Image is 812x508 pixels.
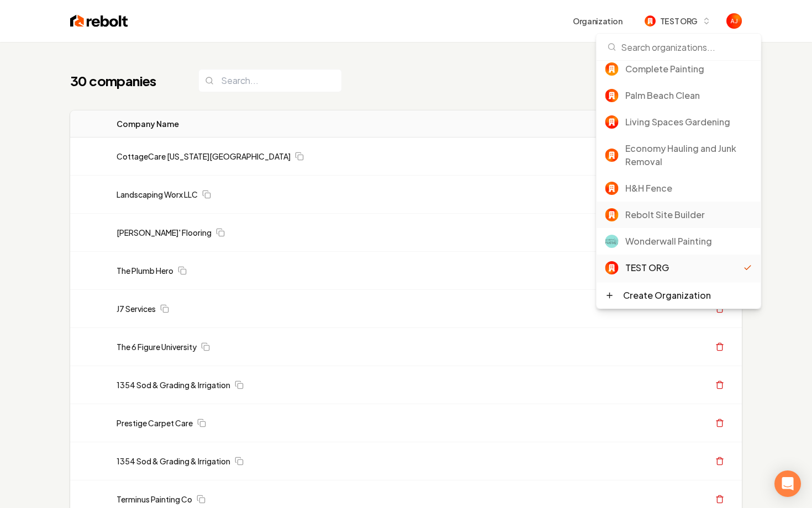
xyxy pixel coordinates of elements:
div: TEST ORG [625,261,744,274]
div: Living Spaces Gardening [625,115,752,129]
input: Search organizations... [603,34,755,60]
a: Prestige Carpet Care [117,417,193,428]
div: Economy Hauling and Junk Removal [625,142,752,168]
div: Create Organization [623,289,711,302]
img: Complete Painting [605,62,619,76]
img: Wonderwall Painting [605,235,619,248]
div: H&H Fence [625,182,752,195]
div: Open Intercom Messenger [774,470,801,497]
img: H&H Fence [605,182,619,195]
input: Search... [198,69,342,92]
img: Palm Beach Clean [605,89,619,102]
img: Rebolt Site Builder [605,208,619,221]
a: CottageCare [US_STATE][GEOGRAPHIC_DATA] [117,151,291,162]
img: Economy Hauling and Junk Removal [605,149,619,162]
span: TEST ORG [660,15,698,27]
img: TEST ORG [605,261,619,274]
th: Company Name [108,110,476,137]
a: Terminus Painting Co [117,494,192,505]
h1: 30 companies [70,72,176,89]
div: Rebolt Site Builder [625,208,752,221]
a: 1354 Sod & Grading & Irrigation [117,456,230,467]
a: 1354 Sod & Grading & Irrigation [117,379,230,390]
div: Palm Beach Clean [625,89,752,102]
button: Open user button [726,13,742,29]
img: Austin Jellison [726,13,742,29]
img: Rebolt Logo [70,13,128,29]
a: [PERSON_NAME]' Flooring [117,227,212,238]
a: J7 Services [117,303,156,314]
div: Complete Painting [625,62,752,76]
img: Living Spaces Gardening [605,115,619,129]
button: Organization [566,11,629,31]
a: The 6 Figure University [117,341,197,352]
a: The Plumb Hero [117,265,173,276]
img: TEST ORG [645,15,656,27]
a: Landscaping Worx LLC [117,189,198,200]
div: Wonderwall Painting [625,235,752,248]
